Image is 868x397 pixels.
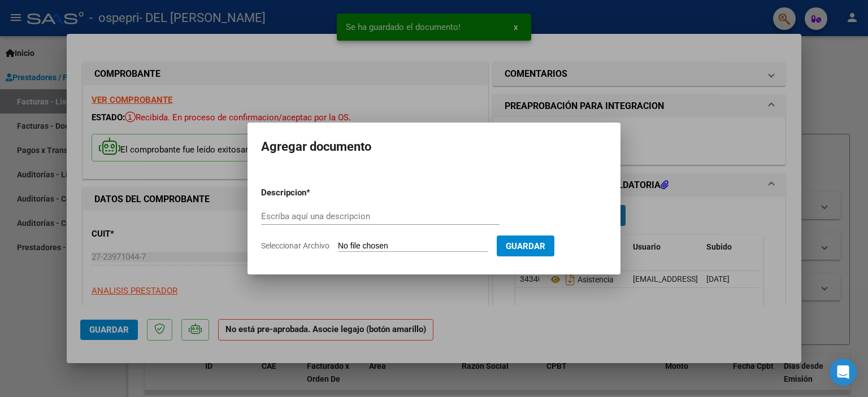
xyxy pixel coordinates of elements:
h2: Agregar documento [261,136,607,158]
span: Seleccionar Archivo [261,241,329,250]
span: Guardar [506,241,545,251]
button: Guardar [497,235,554,256]
div: Open Intercom Messenger [830,359,857,386]
p: Descripcion [261,186,365,199]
